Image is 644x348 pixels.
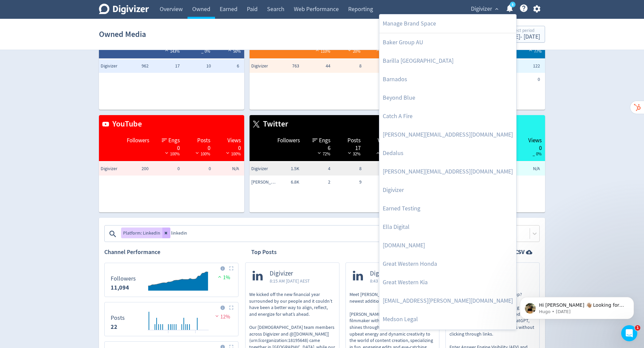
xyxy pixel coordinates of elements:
a: Great Western Honda [379,255,516,273]
a: [PERSON_NAME][EMAIL_ADDRESS][DOMAIN_NAME] [379,126,516,144]
a: Ella Digital [379,218,516,236]
iframe: Intercom notifications message [510,283,644,330]
a: [DOMAIN_NAME] [379,236,516,255]
a: Beyond Blue [379,89,516,107]
a: Catch A Fire [379,107,516,126]
a: [PERSON_NAME][EMAIL_ADDRESS][DOMAIN_NAME] [379,162,516,181]
a: Baker Group AU [379,33,516,52]
a: Barilla [GEOGRAPHIC_DATA] [379,52,516,70]
a: Barnados [379,70,516,89]
iframe: Intercom live chat [621,325,637,341]
a: Montgomery Investment Management [379,329,516,347]
a: Manage Brand Space [379,14,516,33]
span: 1 [635,325,640,331]
a: Digivizer [379,181,516,199]
a: [EMAIL_ADDRESS][PERSON_NAME][DOMAIN_NAME] [379,292,516,310]
a: Dedalus [379,144,516,162]
a: Great Western Kia [379,273,516,292]
a: Earned Testing [379,199,516,218]
a: Medson Legal [379,310,516,329]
